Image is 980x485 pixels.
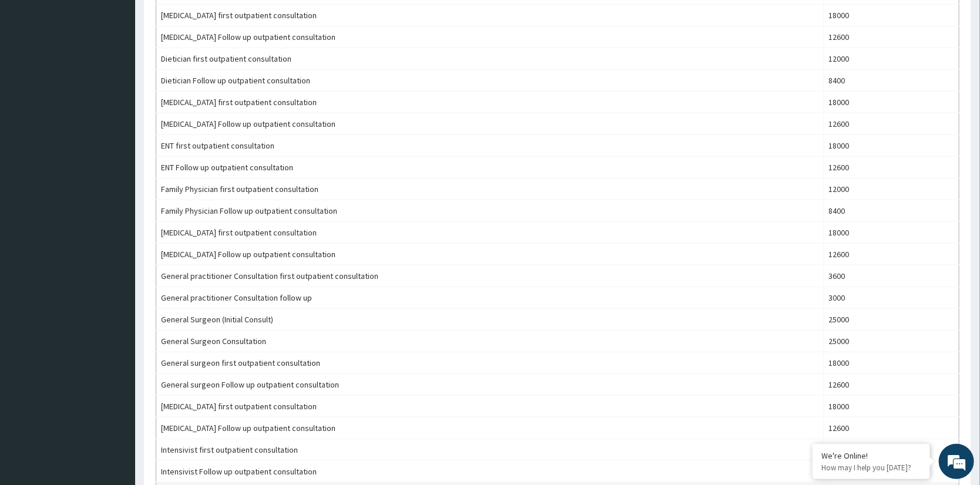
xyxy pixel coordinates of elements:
[156,70,824,92] td: Dietician Follow up outpatient consultation
[156,461,824,483] td: Intensivist Follow up outpatient consultation
[156,113,824,135] td: [MEDICAL_DATA] Follow up outpatient consultation
[156,26,824,48] td: [MEDICAL_DATA] Follow up outpatient consultation
[156,48,824,70] td: Dietician first outpatient consultation
[156,222,824,244] td: [MEDICAL_DATA] first outpatient consultation
[156,374,824,396] td: General surgeon Follow up outpatient consultation
[156,92,824,113] td: [MEDICAL_DATA] first outpatient consultation
[824,417,959,439] td: 12600
[6,321,224,362] textarea: Type your message and hit 'Enter'
[61,66,197,81] div: Chat with us now
[824,200,959,222] td: 8400
[824,244,959,265] td: 12600
[156,244,824,265] td: [MEDICAL_DATA] Follow up outpatient consultation
[156,157,824,178] td: ENT Follow up outpatient consultation
[824,352,959,374] td: 18000
[824,92,959,113] td: 18000
[156,265,824,287] td: General practitioner Consultation first outpatient consultation
[193,6,221,34] div: Minimize live chat window
[22,59,48,88] img: d_794563401_company_1708531726252_794563401
[156,5,824,26] td: [MEDICAL_DATA] first outpatient consultation
[156,200,824,222] td: Family Physician Follow up outpatient consultation
[824,157,959,178] td: 12600
[824,396,959,417] td: 18000
[156,417,824,439] td: [MEDICAL_DATA] Follow up outpatient consultation
[824,287,959,309] td: 3000
[156,287,824,309] td: General practitioner Consultation follow up
[68,148,162,267] span: We're online!
[824,70,959,92] td: 8400
[824,113,959,135] td: 12600
[824,309,959,331] td: 25000
[824,439,959,461] td: 36000
[821,450,921,461] div: We're Online!
[824,265,959,287] td: 3600
[156,331,824,352] td: General Surgeon Consultation
[824,178,959,200] td: 12000
[821,463,921,473] p: How may I help you today?
[824,222,959,244] td: 18000
[156,135,824,157] td: ENT first outpatient consultation
[156,309,824,331] td: General Surgeon (Initial Consult)
[156,396,824,417] td: [MEDICAL_DATA] first outpatient consultation
[156,439,824,461] td: Intensivist first outpatient consultation
[824,135,959,157] td: 18000
[156,352,824,374] td: General surgeon first outpatient consultation
[824,26,959,48] td: 12600
[824,5,959,26] td: 18000
[156,178,824,200] td: Family Physician first outpatient consultation
[824,331,959,352] td: 25000
[824,48,959,70] td: 12000
[824,374,959,396] td: 12600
